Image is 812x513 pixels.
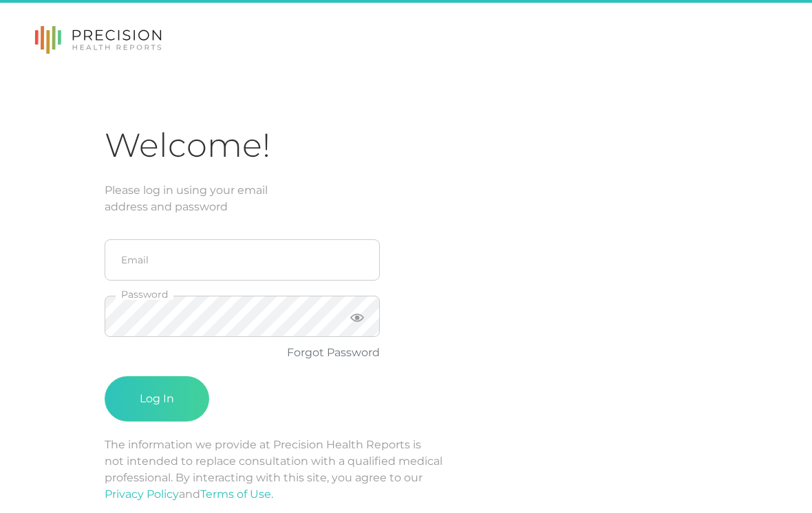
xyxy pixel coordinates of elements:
[105,488,179,501] a: Privacy Policy
[287,346,380,359] a: Forgot Password
[105,376,209,422] button: Log In
[105,182,707,215] div: Please log in using your email address and password
[105,125,707,166] h1: Welcome!
[105,437,707,503] p: The information we provide at Precision Health Reports is not intended to replace consultation wi...
[200,488,273,501] a: Terms of Use.
[105,239,380,281] input: Email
